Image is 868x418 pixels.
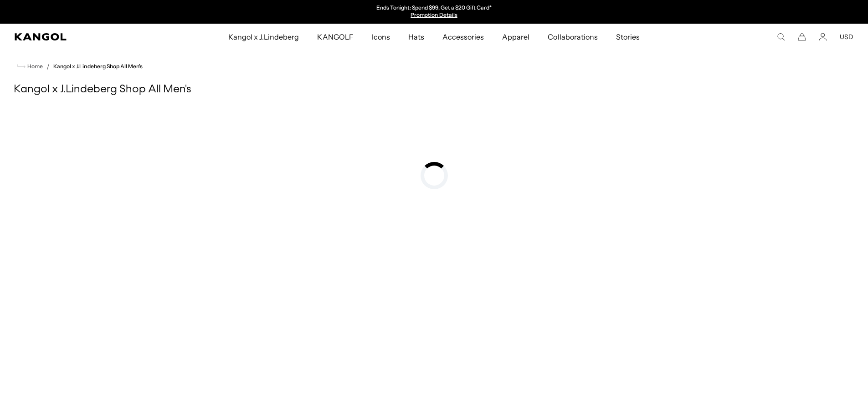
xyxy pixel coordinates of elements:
[363,24,399,50] a: Icons
[340,5,528,19] div: Announcement
[493,24,539,50] a: Apparel
[607,24,649,50] a: Stories
[340,5,528,19] div: 1 of 2
[442,24,484,50] span: Accessories
[433,24,493,50] a: Accessories
[43,61,50,72] li: /
[539,24,606,50] a: Collaborations
[53,63,143,70] a: Kangol x J.Lindeberg Shop All Men's
[408,24,424,50] span: Hats
[819,33,827,41] a: Account
[15,33,151,40] a: Kangol
[308,24,362,50] a: KANGOLF
[548,24,597,50] span: Collaborations
[219,24,308,50] a: Kangol x J.Lindeberg
[228,24,299,50] span: Kangol x J.Lindeberg
[777,33,785,41] summary: Search here
[376,5,492,12] p: Ends Tonight: Spend $99, Get a $20 Gift Card*
[317,24,353,50] span: KANGOLF
[26,63,43,70] span: Home
[340,5,528,19] slideshow-component: Announcement bar
[616,24,640,50] span: Stories
[502,24,529,50] span: Apparel
[399,24,433,50] a: Hats
[798,33,806,41] button: Cart
[372,24,390,50] span: Icons
[840,33,853,41] button: USD
[17,62,43,71] a: Home
[14,83,854,96] h1: Kangol x J.Lindeberg Shop All Men's
[411,11,457,18] a: Promotion Details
